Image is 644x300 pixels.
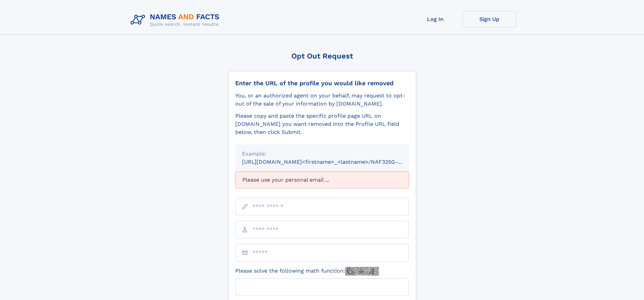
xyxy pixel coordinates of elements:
div: Enter the URL of the profile you would like removed [235,79,409,87]
div: You, or an authorized agent on your behalf, may request to opt-out of the sale of your informatio... [235,92,409,108]
small: [URL][DOMAIN_NAME]<firstname>_<lastname>/NAF325G-xxxxxxxx [242,159,422,165]
img: Logo Names and Facts [128,11,225,29]
a: Sign Up [462,11,517,27]
div: Please copy and paste the specific profile page URL on [DOMAIN_NAME] you want removed into the Pr... [235,112,409,136]
a: Log In [408,11,462,27]
div: Please use your personal email ... [235,171,409,188]
div: Opt Out Request [228,52,416,60]
label: Please solve the following math function: [235,267,379,276]
div: Example: [242,150,402,158]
